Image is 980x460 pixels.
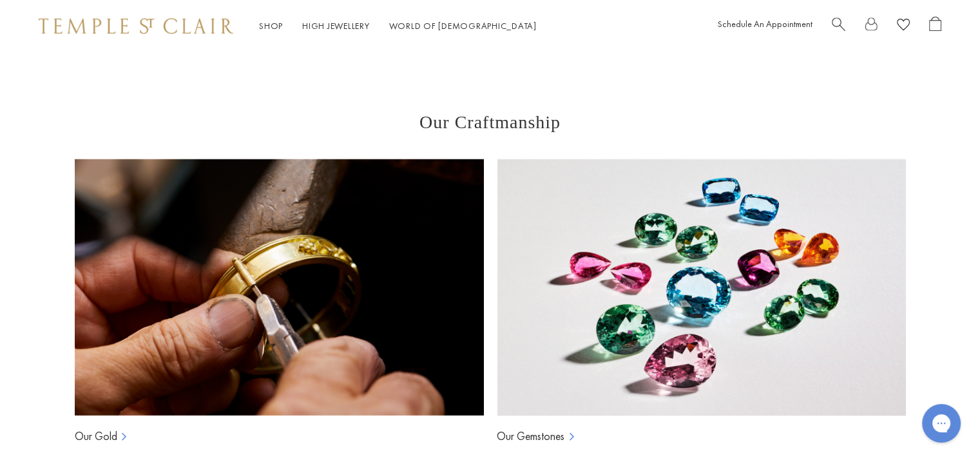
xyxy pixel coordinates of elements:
[75,112,906,133] h3: Our Craftmanship
[497,428,564,444] a: Our Gemstones
[259,18,537,34] nav: Main navigation
[302,20,370,32] a: High JewelleryHigh Jewellery
[259,20,283,32] a: ShopShop
[75,158,484,416] img: Ball Chains
[832,16,845,36] a: Search
[497,158,906,416] img: Ball Chains
[897,16,910,36] a: View Wishlist
[929,16,941,36] a: Open Shopping Bag
[75,428,117,444] a: Our Gold
[718,18,812,30] a: Schedule An Appointment
[916,399,967,447] iframe: Gorgias live chat messenger
[389,20,537,32] a: World of [DEMOGRAPHIC_DATA]World of [DEMOGRAPHIC_DATA]
[39,18,233,34] img: Temple St. Clair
